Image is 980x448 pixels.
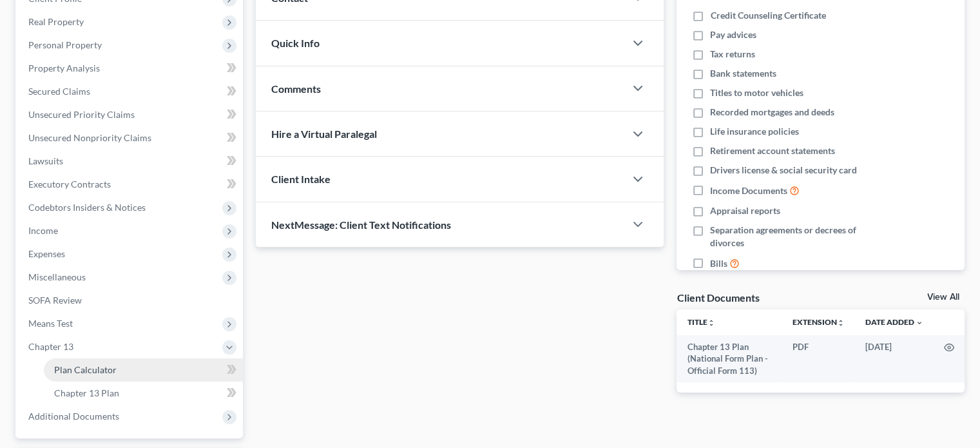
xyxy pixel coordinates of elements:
span: Tax returns [710,48,755,61]
span: Titles to motor vehicles [710,86,803,99]
a: Lawsuits [18,150,243,173]
span: Real Property [28,16,84,27]
span: Client Intake [271,173,331,185]
span: Separation agreements or decrees of divorces [710,224,881,249]
span: Property Analysis [28,63,100,73]
span: Additional Documents [28,411,119,422]
td: Chapter 13 Plan (National Form Plan - Official Form 113) [677,335,782,382]
span: Personal Property [28,39,102,50]
a: Extensionunfold_more [793,317,845,327]
a: Plan Calculator [44,358,243,382]
span: Means Test [28,318,73,329]
a: Secured Claims [18,80,243,103]
span: Plan Calculator [54,364,117,375]
span: Credit Counseling Certificate [710,9,825,22]
a: SOFA Review [18,289,243,312]
i: expand_more [916,319,923,327]
td: PDF [782,335,855,382]
span: Income [28,225,58,236]
a: View All [927,293,959,302]
span: NextMessage: Client Text Notifications [271,219,451,231]
span: Expenses [28,248,65,259]
a: Executory Contracts [18,173,243,196]
span: Chapter 13 [28,341,73,352]
span: Quick Info [271,37,320,49]
span: Secured Claims [28,86,90,97]
span: Pay advices [710,28,756,41]
span: Unsecured Nonpriority Claims [28,132,151,143]
div: Client Documents [677,291,759,304]
span: Retirement account statements [710,144,835,157]
span: Recorded mortgages and deeds [710,106,834,119]
span: Miscellaneous [28,271,86,282]
span: Income Documents [710,184,787,197]
i: unfold_more [707,319,715,327]
a: Unsecured Priority Claims [18,103,243,126]
span: Chapter 13 Plan [54,387,119,398]
span: Lawsuits [28,155,63,166]
span: Executory Contracts [28,179,111,190]
a: Chapter 13 Plan [44,382,243,405]
a: Property Analysis [18,57,243,80]
span: Hire a Virtual Paralegal [271,128,377,140]
span: Appraisal reports [710,204,780,217]
span: Drivers license & social security card [710,164,857,177]
span: Codebtors Insiders & Notices [28,202,146,213]
span: Bills [710,257,727,270]
span: SOFA Review [28,295,82,306]
i: unfold_more [837,319,845,327]
td: [DATE] [855,335,934,382]
span: Comments [271,83,321,95]
span: Unsecured Priority Claims [28,109,135,120]
span: Life insurance policies [710,125,799,138]
a: Titleunfold_more [687,317,715,327]
a: Unsecured Nonpriority Claims [18,126,243,150]
span: Bank statements [710,67,776,80]
a: Date Added expand_more [865,317,923,327]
